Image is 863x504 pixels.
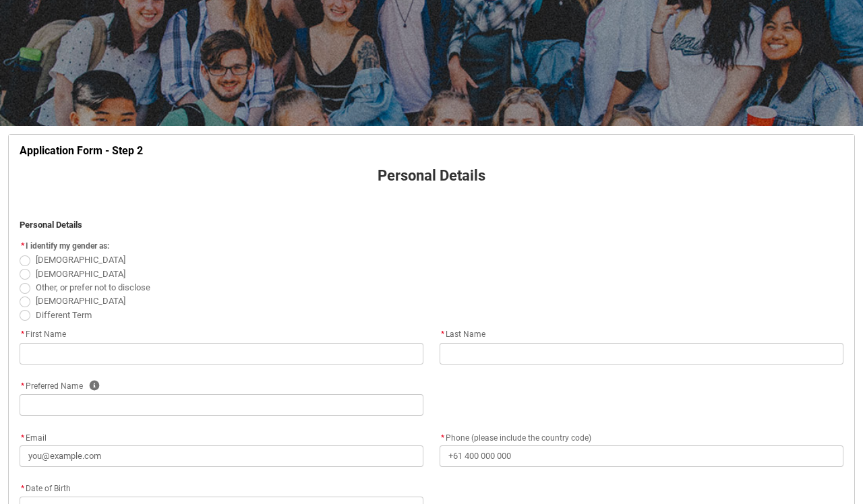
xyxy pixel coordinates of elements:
span: Different Term [36,310,92,320]
input: +61 400 000 000 [440,445,843,467]
abbr: required [441,329,444,339]
span: Date of Birth [20,484,71,493]
span: I identify my gender as: [26,241,109,251]
span: [DEMOGRAPHIC_DATA] [36,269,125,279]
strong: Personal Details [378,167,485,184]
span: Last Name [440,329,485,339]
abbr: required [21,381,24,391]
label: Email [20,429,52,444]
span: Preferred Name [20,381,83,391]
strong: Personal Details [20,220,82,230]
strong: Application Form - Step 2 [20,144,143,157]
abbr: required [21,433,24,443]
abbr: required [21,329,24,339]
abbr: required [21,484,24,493]
span: [DEMOGRAPHIC_DATA] [36,255,125,265]
span: [DEMOGRAPHIC_DATA] [36,296,125,306]
span: Other, or prefer not to disclose [36,282,150,292]
abbr: required [441,433,444,443]
input: you@example.com [20,445,423,467]
abbr: required [21,241,24,251]
span: First Name [20,329,66,339]
label: Phone (please include the country code) [440,429,597,444]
